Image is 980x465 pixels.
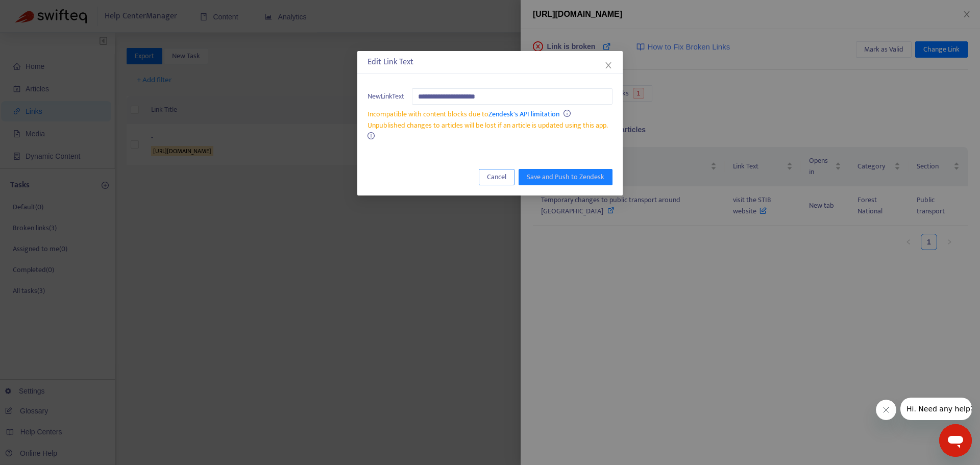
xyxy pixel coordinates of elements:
span: info-circle [563,110,571,117]
div: Edit Link Text [367,56,612,68]
a: Zendesk's API limitation [488,108,559,120]
span: New Link Text [367,91,404,102]
span: Hi. Need any help? [6,7,73,15]
span: close [604,61,612,69]
span: Cancel [487,172,506,183]
iframe: Knop om het berichtenvenster te openen [939,424,972,457]
button: Close [603,60,614,71]
span: Unpublished changes to articles will be lost if an article is updated using this app. [367,119,608,131]
button: Cancel [479,169,514,185]
span: Incompatible with content blocks due to [367,108,559,120]
span: info-circle [367,132,375,139]
button: Save and Push to Zendesk [519,169,612,185]
iframe: Bericht van bedrijf [900,398,972,420]
iframe: Bericht sluiten [876,400,896,420]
